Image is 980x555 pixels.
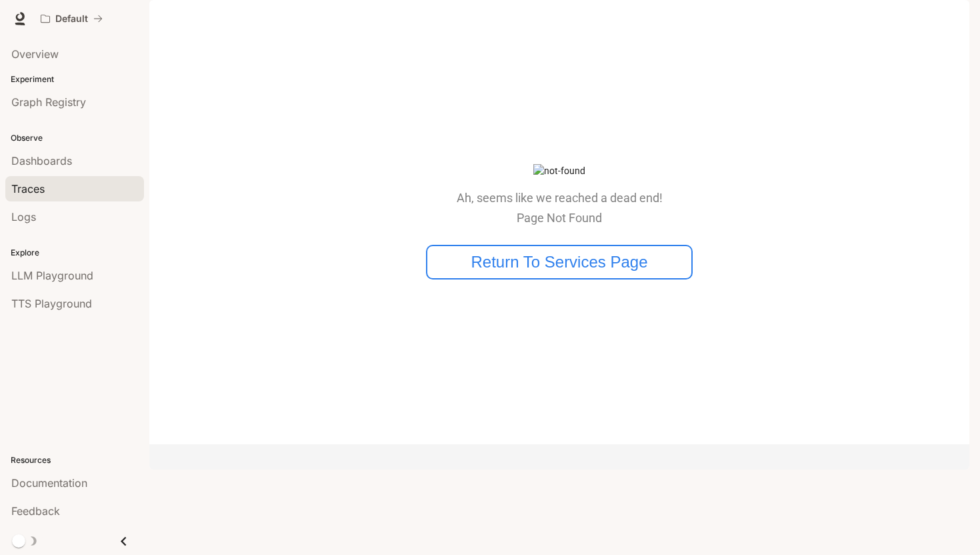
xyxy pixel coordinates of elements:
[55,13,88,25] p: Default
[457,211,663,225] p: Page Not Found
[35,5,109,32] button: All workspaces
[533,164,585,178] img: not-found
[457,191,663,205] p: Ah, seems like we reached a dead end!
[426,245,693,280] button: Return To Services Page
